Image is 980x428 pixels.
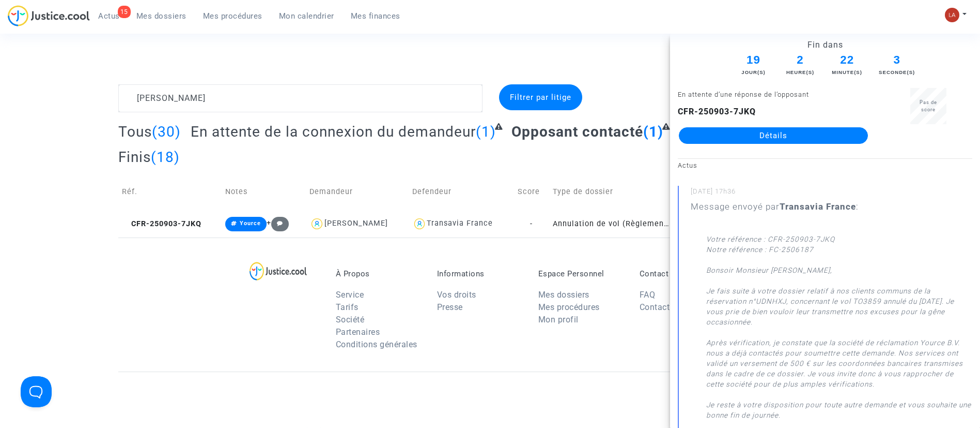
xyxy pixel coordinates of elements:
[437,302,463,312] a: Presse
[640,269,725,278] p: Contact
[136,11,186,21] span: Mes dossiers
[306,173,408,210] td: Demandeur
[640,290,656,300] a: FAQ
[785,69,815,76] div: Heure(s)
[118,173,222,210] td: Réf.
[530,219,533,228] span: -
[203,11,262,21] span: Mes procédures
[780,201,856,212] b: Transavia France
[643,123,663,140] span: (1)
[336,340,417,349] a: Conditions générales
[271,8,343,24] a: Mon calendrier
[351,11,400,21] span: Mes finances
[409,173,514,210] td: Defendeur
[118,149,151,166] span: Finis
[309,216,324,231] img: icon-user.svg
[706,234,972,286] div: Votre référence : CFR-250903-7JKQ Notre référence : FC-2506187 Bonsoir Monsieur [PERSON_NAME],
[250,262,307,281] img: logo-lg.svg
[98,11,120,21] span: Actus
[90,8,128,24] a: 15Actus
[679,127,868,144] a: Détails
[118,123,152,140] span: Tous
[510,93,571,102] span: Filtrer par litige
[920,99,937,112] span: Pas de score
[336,302,359,312] a: Tarifs
[549,173,673,210] td: Type de dossier
[122,219,201,228] span: CFR-250903-7JKQ
[427,219,493,228] div: Transavia France
[678,107,756,116] b: CFR-250903-7JKQ
[151,149,180,166] span: (18)
[945,8,959,22] img: 3f9b7d9779f7b0ffc2b90d026f0682a9
[538,269,624,278] p: Espace Personnel
[785,51,815,69] span: 2
[267,218,289,227] span: +
[511,123,643,140] span: Opposant contacté
[324,219,388,228] div: [PERSON_NAME]
[640,302,670,312] a: Contact
[735,51,772,69] span: 19
[829,51,866,69] span: 22
[829,69,866,76] div: Minute(s)
[678,91,809,98] small: En attente d’une réponse de l’opposant
[343,8,409,24] a: Mes finances
[437,290,476,300] a: Vos droits
[336,327,380,337] a: Partenaires
[728,39,922,51] div: Fin dans
[195,8,271,24] a: Mes procédures
[706,286,972,337] div: Je fais suite à votre dossier relatif à nos clients communs de la réservation n°UDNHXJ, concernan...
[735,69,772,76] div: Jour(s)
[336,315,365,324] a: Société
[882,51,912,69] span: 3
[538,290,589,300] a: Mes dossiers
[879,69,915,76] div: Seconde(s)
[514,173,549,210] td: Score
[706,337,972,400] div: Après vérification, je constate que la société de réclamation Yource B.V. nous a déjà contactés p...
[191,123,476,140] span: En attente de la connexion du demandeur
[240,220,261,227] span: Yource
[21,376,52,407] iframe: Help Scout Beacon - Open
[152,123,181,140] span: (30)
[691,187,972,200] small: [DATE] 17h36
[538,315,579,324] a: Mon profil
[279,11,334,21] span: Mon calendrier
[476,123,496,140] span: (1)
[437,269,523,278] p: Informations
[538,302,600,312] a: Mes procédures
[336,269,422,278] p: À Propos
[678,161,697,169] small: Actus
[118,6,131,18] div: 15
[412,216,427,231] img: icon-user.svg
[128,8,195,24] a: Mes dossiers
[336,290,364,300] a: Service
[549,210,673,238] td: Annulation de vol (Règlement CE n°261/2004)
[8,5,90,26] img: jc-logo.svg
[222,173,306,210] td: Notes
